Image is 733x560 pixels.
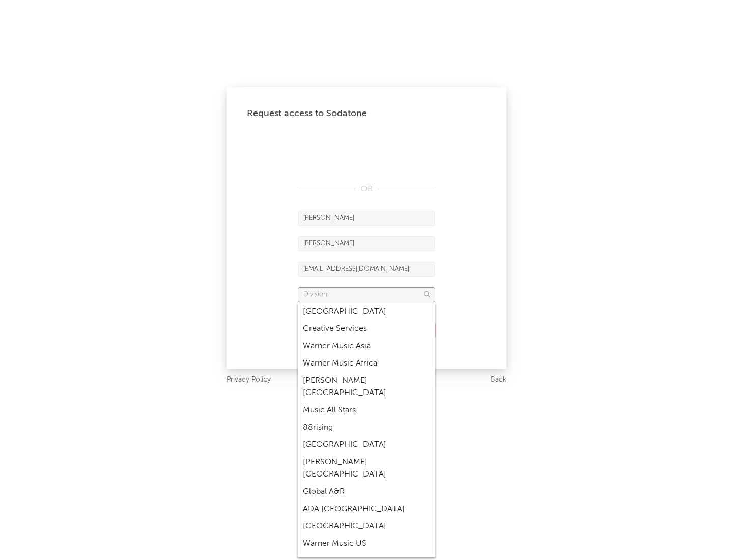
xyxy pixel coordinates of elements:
[298,236,435,251] input: Last Name
[298,287,435,302] input: Division
[298,372,435,402] div: [PERSON_NAME] [GEOGRAPHIC_DATA]
[298,518,435,535] div: [GEOGRAPHIC_DATA]
[298,500,435,518] div: ADA [GEOGRAPHIC_DATA]
[227,374,271,386] a: Privacy Policy
[298,419,435,436] div: 88rising
[298,483,435,500] div: Global A&R
[298,355,435,372] div: Warner Music Africa
[298,183,435,195] div: OR
[247,107,486,120] div: Request access to Sodatone
[298,211,435,226] input: First Name
[298,454,435,483] div: [PERSON_NAME] [GEOGRAPHIC_DATA]
[298,535,435,552] div: Warner Music US
[298,338,435,355] div: Warner Music Asia
[491,374,506,386] a: Back
[298,436,435,454] div: [GEOGRAPHIC_DATA]
[298,303,435,320] div: [GEOGRAPHIC_DATA]
[298,320,435,338] div: Creative Services
[298,402,435,419] div: Music All Stars
[298,262,435,277] input: Email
